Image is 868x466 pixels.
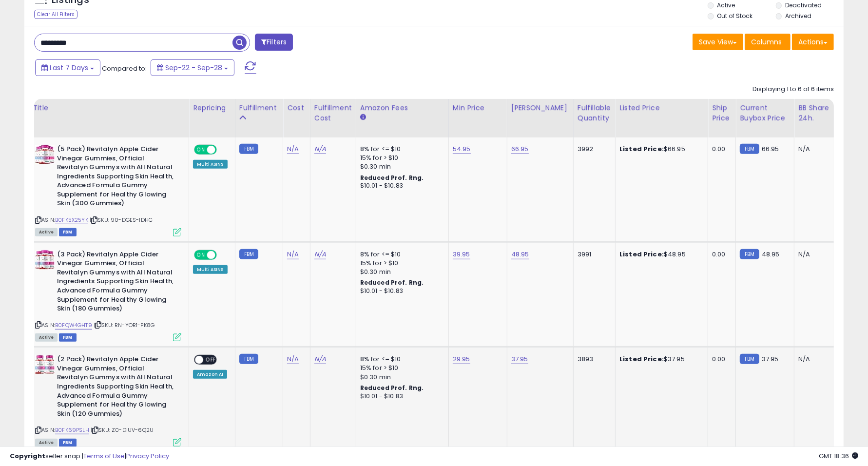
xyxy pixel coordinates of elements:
button: Actions [792,34,834,50]
b: (5 Pack) Revitalyn Apple Cider Vinegar Gummies, Official Revitalyn Gummys with All Natural Ingred... [57,145,175,211]
div: 3991 [578,250,608,259]
b: Listed Price: [619,250,664,259]
button: Save View [693,34,743,50]
a: 66.95 [511,144,529,154]
div: Fulfillable Quantity [578,103,611,123]
a: B0FQW4GHT9 [55,321,92,330]
a: N/A [287,144,299,154]
span: 37.95 [762,354,779,364]
div: 0.00 [712,145,728,154]
b: Listed Price: [619,144,664,154]
div: Amazon AI [193,370,227,379]
label: Active [717,1,735,9]
div: 15% for > $10 [360,364,441,372]
span: | SKU: Z0-DIUV-6Q2U [91,426,154,434]
a: N/A [287,250,299,259]
span: All listings currently available for purchase on Amazon [35,228,58,236]
strong: Copyright [10,451,45,461]
div: $48.95 [619,250,700,259]
a: 48.95 [511,250,529,259]
div: Min Price [453,103,503,113]
div: Ship Price [712,103,732,123]
span: Sep-22 - Sep-28 [165,63,222,73]
a: 39.95 [453,250,470,259]
span: Compared to: [102,64,147,73]
label: Out of Stock [717,12,752,20]
span: FBM [59,228,77,236]
div: ASIN: [35,250,181,341]
img: 51EcvAeaMdL._SL40_.jpg [35,250,55,270]
div: Fulfillment Cost [314,103,352,123]
a: N/A [314,144,326,154]
div: $0.30 min [360,373,441,382]
div: Title [33,103,185,113]
a: 54.95 [453,144,471,154]
b: Reduced Prof. Rng. [360,278,424,287]
div: Displaying 1 to 6 of 6 items [752,85,834,94]
div: BB Share 24h. [798,103,834,123]
a: N/A [314,354,326,364]
button: Last 7 Days [35,59,100,76]
span: OFF [215,146,231,154]
small: FBM [740,354,759,364]
div: N/A [798,145,830,154]
div: $0.30 min [360,268,441,276]
img: 51QYarOlR5L._SL40_.jpg [35,145,55,164]
a: B0FK69PSLH [55,426,89,434]
div: Current Buybox Price [740,103,790,123]
div: 8% for <= $10 [360,145,441,154]
span: FBM [59,333,77,342]
button: Columns [745,34,791,50]
span: | SKU: RN-YOR1-PK8G [94,321,154,329]
span: OFF [215,251,231,259]
small: FBM [239,249,258,259]
span: 2025-10-6 18:36 GMT [819,451,858,461]
span: All listings currently available for purchase on Amazon [35,333,58,342]
div: Cost [287,103,306,113]
label: Deactivated [785,1,822,9]
div: N/A [798,355,830,364]
div: ASIN: [35,145,181,235]
div: 0.00 [712,355,728,364]
a: B0FK5X25YK [55,216,88,224]
span: OFF [203,356,219,364]
div: Multi ASINS [193,265,228,274]
span: ON [195,146,207,154]
div: $10.01 - $10.83 [360,392,441,401]
div: $10.01 - $10.83 [360,182,441,190]
span: 66.95 [762,144,779,154]
button: Sep-22 - Sep-28 [151,59,234,76]
a: Terms of Use [83,451,125,461]
img: 51y97ScTnjL._SL40_.jpg [35,355,55,374]
small: Amazon Fees. [360,113,366,122]
a: Privacy Policy [126,451,169,461]
b: Listed Price: [619,354,664,364]
small: FBM [239,144,258,154]
span: | SKU: 90-DGES-IDHC [90,216,153,224]
span: Last 7 Days [50,63,88,73]
div: $37.95 [619,355,700,364]
div: 3893 [578,355,608,364]
span: ON [195,251,207,259]
b: Reduced Prof. Rng. [360,384,424,392]
div: Listed Price [619,103,704,113]
span: 48.95 [762,250,780,259]
b: (2 Pack) Revitalyn Apple Cider Vinegar Gummies, Official Revitalyn Gummys with All Natural Ingred... [57,355,175,421]
small: FBM [740,249,759,259]
button: Filters [255,34,293,51]
b: (3 Pack) Revitalyn Apple Cider Vinegar Gummies, Official Revitalyn Gummys with All Natural Ingred... [57,250,175,316]
div: Repricing [193,103,231,113]
div: seller snap | | [10,452,169,461]
div: 8% for <= $10 [360,355,441,364]
a: N/A [287,354,299,364]
a: 37.95 [511,354,528,364]
div: 8% for <= $10 [360,250,441,259]
div: Amazon Fees [360,103,444,113]
a: N/A [314,250,326,259]
div: [PERSON_NAME] [511,103,569,113]
span: Columns [751,37,782,47]
small: FBM [239,354,258,364]
div: 0.00 [712,250,728,259]
div: Multi ASINS [193,160,228,169]
div: $0.30 min [360,162,441,171]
